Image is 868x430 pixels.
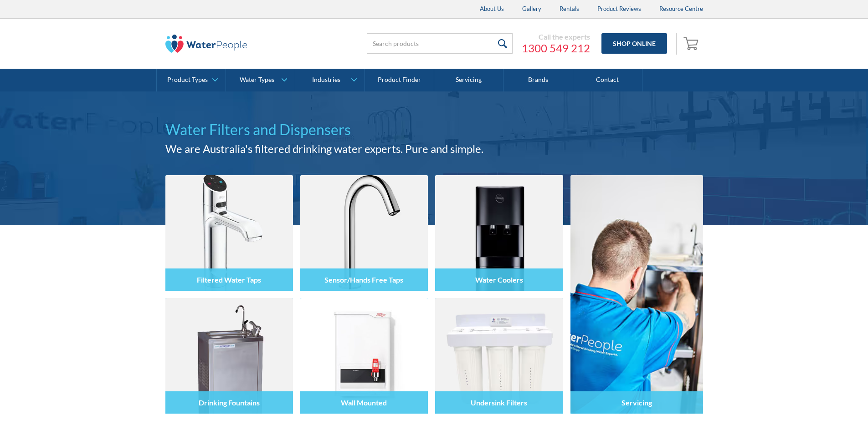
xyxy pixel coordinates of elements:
a: Open empty cart [681,33,703,55]
input: Search products [367,33,513,54]
a: Servicing [434,69,503,91]
a: Shop Online [601,33,667,54]
a: Brands [503,69,573,91]
a: Servicing [570,175,703,414]
div: Product Types [167,76,208,84]
h4: Servicing [621,398,652,407]
img: Sensor/Hands Free Taps [300,175,428,291]
img: Wall Mounted [300,298,428,414]
img: Water Coolers [435,175,563,291]
a: Product Types [157,69,226,91]
img: Undersink Filters [435,298,563,414]
div: Industries [312,76,340,84]
img: Filtered Water Taps [165,175,293,291]
h4: Wall Mounted [341,398,387,407]
img: The Water People [165,35,247,53]
h4: Water Coolers [475,275,523,284]
img: shopping cart [683,36,701,51]
h4: Sensor/Hands Free Taps [324,275,403,284]
h4: Filtered Water Taps [197,275,261,284]
div: Water Types [240,76,274,84]
img: Drinking Fountains [165,298,293,414]
a: Industries [295,69,364,91]
h4: Drinking Fountains [199,398,260,407]
h4: Undersink Filters [471,398,527,407]
a: 1300 549 212 [522,41,590,55]
a: Water Types [226,69,295,91]
a: Contact [573,69,642,91]
div: Call the experts [522,32,590,41]
a: Product Finder [365,69,434,91]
